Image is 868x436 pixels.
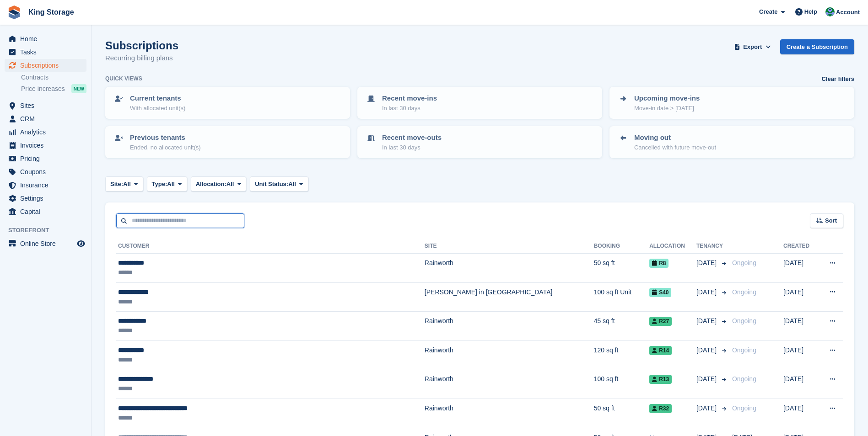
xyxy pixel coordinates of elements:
td: 50 sq ft [594,254,649,283]
a: Contracts [21,73,86,82]
span: R32 [649,404,672,413]
a: Price increases NEW [21,84,86,94]
a: menu [5,112,86,125]
span: Export [743,43,762,52]
span: R14 [649,346,672,355]
a: Clear filters [821,74,854,84]
a: King Storage [25,5,78,20]
th: Site [425,239,594,254]
td: 100 sq ft Unit [594,282,649,312]
p: Ended, no allocated unit(s) [130,143,201,152]
span: Sort [825,216,837,225]
span: [DATE] [696,316,718,326]
p: Recent move-outs [382,133,442,143]
span: S40 [649,288,671,297]
span: Settings [20,192,75,205]
td: [DATE] [783,312,818,341]
td: Rainworth [425,370,594,399]
th: Tenancy [696,239,728,254]
a: menu [5,126,86,138]
a: Upcoming move-ins Move-in date > [DATE] [610,88,853,118]
span: Ongoing [732,375,756,383]
p: Upcoming move-ins [634,93,700,104]
a: Current tenants With allocated unit(s) [106,88,349,118]
span: Ongoing [732,317,756,324]
a: menu [5,46,86,58]
th: Allocation [649,239,696,254]
th: Customer [116,239,425,254]
span: All [288,180,296,189]
span: R8 [649,259,669,268]
span: All [123,180,131,189]
span: Insurance [20,179,75,191]
p: In last 30 days [382,104,437,113]
td: 100 sq ft [594,370,649,399]
td: Rainworth [425,312,594,341]
td: Rainworth [425,340,594,370]
td: [PERSON_NAME] in [GEOGRAPHIC_DATA] [425,282,594,312]
button: Unit Status: All [250,176,308,191]
span: Storefront [8,226,91,235]
a: Recent move-ins In last 30 days [358,88,601,118]
p: Cancelled with future move-out [634,143,716,152]
td: [DATE] [783,254,818,283]
th: Booking [594,239,649,254]
p: Move-in date > [DATE] [634,104,700,113]
span: Invoices [20,139,75,152]
p: Moving out [634,133,716,143]
span: Allocation: [196,180,226,189]
p: Recurring billing plans [105,53,178,64]
a: menu [5,192,86,205]
span: Online Store [20,237,75,250]
span: [DATE] [696,346,718,355]
td: 120 sq ft [594,340,649,370]
a: menu [5,139,86,152]
h6: Quick views [105,74,142,83]
td: [DATE] [783,399,818,428]
span: Unit Status: [255,180,288,189]
a: menu [5,179,86,191]
td: Rainworth [425,254,594,283]
p: Current tenants [130,93,185,104]
a: menu [5,59,86,72]
a: menu [5,99,86,112]
p: In last 30 days [382,143,442,152]
span: R13 [649,375,672,384]
button: Allocation: All [191,176,247,191]
span: Capital [20,205,75,218]
span: Type: [152,180,167,189]
a: Preview store [75,238,86,249]
td: Rainworth [425,399,594,428]
img: stora-icon-8386f47178a22dfd0bd8f6a31ec36ba5ce8667c1dd55bd0f319d3a0aa187defe.svg [7,5,21,19]
a: menu [5,237,86,250]
p: Previous tenants [130,133,201,143]
img: John King [825,7,835,16]
a: Recent move-outs In last 30 days [358,127,601,157]
h1: Subscriptions [105,39,178,52]
span: R27 [649,317,672,326]
span: Price increases [21,85,65,93]
div: NEW [71,84,86,93]
span: Create [759,7,777,16]
span: Analytics [20,126,75,138]
span: All [167,180,175,189]
td: 45 sq ft [594,312,649,341]
td: [DATE] [783,340,818,370]
button: Export [733,39,773,54]
span: Pricing [20,152,75,165]
td: 50 sq ft [594,399,649,428]
span: Help [804,7,817,16]
span: [DATE] [696,258,718,268]
span: [DATE] [696,374,718,384]
span: All [226,180,234,189]
th: Created [783,239,818,254]
span: Ongoing [732,346,756,354]
p: Recent move-ins [382,93,437,104]
span: Ongoing [732,259,756,266]
span: [DATE] [696,404,718,413]
span: Tasks [20,46,75,58]
span: Ongoing [732,404,756,412]
span: Sites [20,99,75,112]
span: Home [20,32,75,45]
a: menu [5,165,86,178]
